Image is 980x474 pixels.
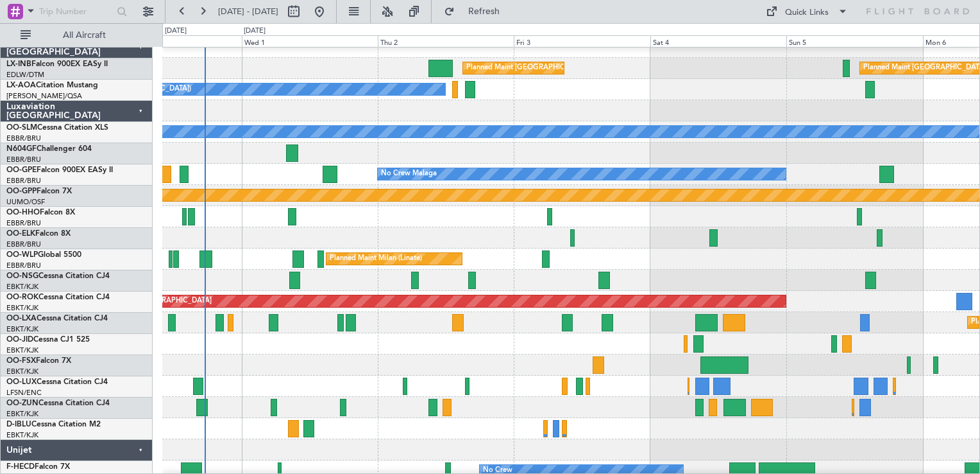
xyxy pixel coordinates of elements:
[6,367,38,376] a: EBKT/KJK
[6,378,37,386] span: OO-LUX
[514,35,650,47] div: Fri 3
[6,197,45,207] a: UUMO/OSF
[6,230,71,238] a: OO-ELKFalcon 8X
[6,145,37,153] span: N604GF
[6,463,70,471] a: F-HECDFalcon 7X
[6,145,92,153] a: N604GFChallenger 604
[381,164,437,184] div: No Crew Malaga
[6,272,38,280] span: OO-NSG
[6,463,35,471] span: F-HECD
[6,399,110,407] a: OO-ZUNCessna Citation CJ4
[6,166,113,174] a: OO-GPEFalcon 900EX EASy II
[33,31,135,40] span: All Aircraft
[6,124,37,132] span: OO-SLM
[6,282,38,292] a: EBKT/KJK
[6,82,36,89] span: LX-AOA
[6,409,38,419] a: EBKT/KJK
[6,399,38,407] span: OO-ZUN
[6,324,38,334] a: EBKT/KJK
[6,60,108,68] a: LX-INBFalcon 900EX EASy II
[6,91,82,101] a: [PERSON_NAME]/QSA
[6,82,98,89] a: LX-AOACitation Mustang
[6,421,101,428] a: D-IBLUCessna Citation M2
[6,294,38,301] span: OO-ROK
[6,336,33,344] span: OO-JID
[786,35,922,47] div: Sun 5
[650,35,786,47] div: Sat 4
[6,155,41,164] a: EBBR/BRU
[6,315,108,322] a: OO-LXACessna Citation CJ4
[6,378,108,386] a: OO-LUXCessna Citation CJ4
[6,294,110,301] a: OO-ROKCessna Citation CJ4
[6,303,38,313] a: EBKT/KJK
[6,336,90,344] a: OO-JIDCessna CJ1 525
[6,176,41,186] a: EBBR/BRU
[466,58,589,78] div: Planned Maint [GEOGRAPHIC_DATA]
[6,134,41,143] a: EBBR/BRU
[6,388,42,398] a: LFSN/ENC
[6,188,72,195] a: OO-GPPFalcon 7X
[165,26,187,37] div: [DATE]
[105,35,241,47] div: Tue 30
[457,7,511,16] span: Refresh
[218,6,278,17] span: [DATE] - [DATE]
[6,209,40,216] span: OO-HHO
[6,421,31,428] span: D-IBLU
[6,166,37,174] span: OO-GPE
[6,346,38,355] a: EBKT/KJK
[6,430,38,440] a: EBKT/KJK
[438,1,515,22] button: Refresh
[6,218,41,228] a: EBBR/BRU
[378,35,514,47] div: Thu 2
[6,124,108,132] a: OO-SLMCessna Citation XLS
[6,230,35,238] span: OO-ELK
[6,240,41,249] a: EBBR/BRU
[6,251,38,259] span: OO-WLP
[6,357,36,365] span: OO-FSX
[759,1,854,22] button: Quick Links
[6,70,44,80] a: EDLW/DTM
[6,188,37,195] span: OO-GPP
[6,315,37,322] span: OO-LXA
[6,60,31,68] span: LX-INB
[6,357,71,365] a: OO-FSXFalcon 7X
[330,249,422,268] div: Planned Maint Milan (Linate)
[39,2,113,21] input: Trip Number
[6,261,41,270] a: EBBR/BRU
[6,209,75,216] a: OO-HHOFalcon 8X
[6,251,81,259] a: OO-WLPGlobal 5500
[785,6,829,19] div: Quick Links
[14,25,139,46] button: All Aircraft
[6,272,110,280] a: OO-NSGCessna Citation CJ4
[242,35,378,47] div: Wed 1
[244,26,266,37] div: [DATE]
